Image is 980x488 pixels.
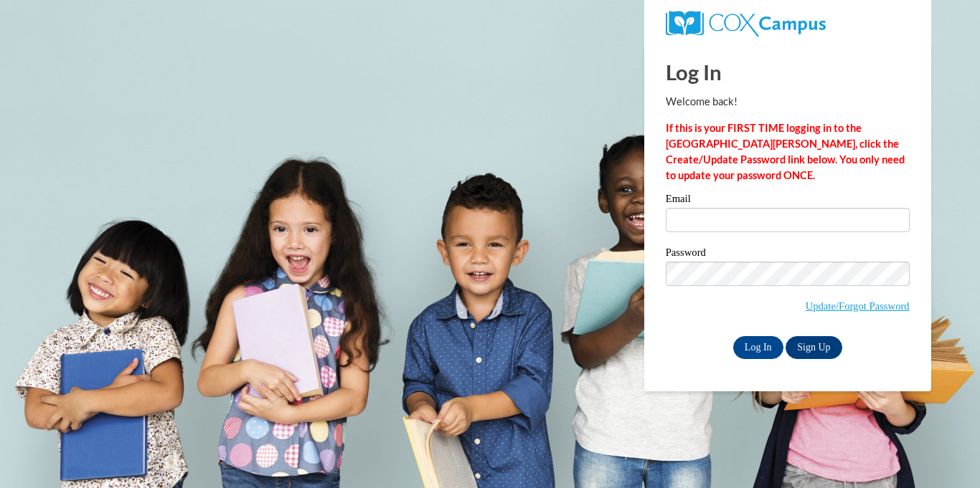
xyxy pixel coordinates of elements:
[666,94,910,110] p: Welcome back!
[806,300,910,312] a: Update/Forgot Password
[666,247,910,262] label: Password
[666,122,905,181] strong: If this is your FIRST TIME logging in to the [GEOGRAPHIC_DATA][PERSON_NAME], click the Create/Upd...
[666,16,826,29] a: COX Campus
[733,336,783,359] input: Log In
[666,11,826,37] img: COX Campus
[666,57,910,87] h1: Log In
[786,336,842,359] a: Sign Up
[666,193,910,208] label: Email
